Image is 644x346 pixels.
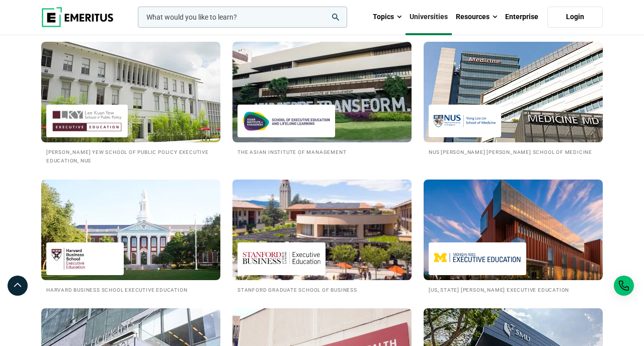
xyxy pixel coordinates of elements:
input: woocommerce-product-search-field-0 [138,7,347,28]
img: NUS Yong Loo Lin School of Medicine [434,110,496,132]
img: Universities We Work With [41,42,220,142]
img: Asian Institute of Management [243,110,330,132]
img: Universities We Work With [424,180,603,280]
img: Universities We Work With [223,175,421,285]
h2: [US_STATE] [PERSON_NAME] Executive Education [429,285,598,294]
img: Universities We Work With [232,42,412,142]
a: Universities We Work With Asian Institute of Management The Asian Institute of Management [232,42,412,156]
a: Universities We Work With Stanford Graduate School of Business Stanford Graduate School of Business [232,180,412,294]
a: Universities We Work With Harvard Business School Executive Education Harvard Business School Exe... [41,180,220,294]
h2: Stanford Graduate School of Business [237,285,407,294]
img: Universities We Work With [41,180,220,280]
h2: Harvard Business School Executive Education [46,285,215,294]
h2: The Asian Institute of Management [237,147,407,156]
img: Lee Kuan Yew School of Public Policy Executive Education, NUS [51,110,123,132]
a: Universities We Work With NUS Yong Loo Lin School of Medicine NUS [PERSON_NAME] [PERSON_NAME] Sch... [424,42,603,156]
img: Michigan Ross Executive Education [434,247,521,270]
h2: NUS [PERSON_NAME] [PERSON_NAME] School of Medicine [429,147,598,156]
a: Login [547,7,603,28]
img: Universities We Work With [424,42,603,142]
h2: [PERSON_NAME] Yew School of Public Policy Executive Education, NUS [46,147,215,164]
img: Stanford Graduate School of Business [243,247,320,270]
a: Universities We Work With Michigan Ross Executive Education [US_STATE] [PERSON_NAME] Executive Ed... [424,180,603,294]
img: Harvard Business School Executive Education [51,247,119,270]
a: Universities We Work With Lee Kuan Yew School of Public Policy Executive Education, NUS [PERSON_N... [41,42,220,164]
